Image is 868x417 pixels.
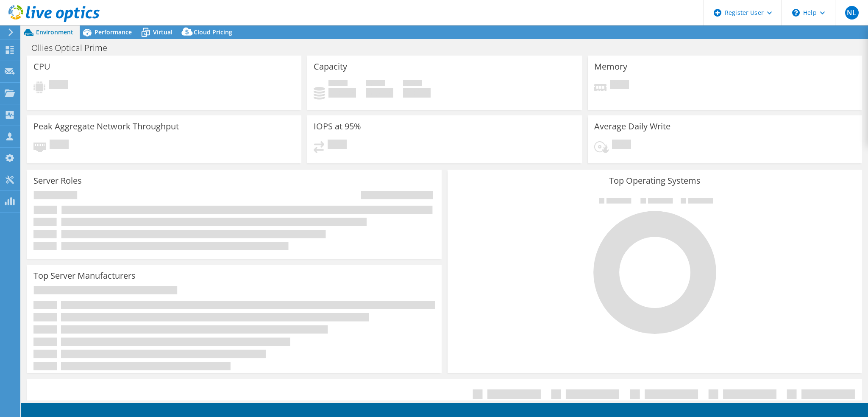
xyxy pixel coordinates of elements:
h3: Average Daily Write [594,122,670,131]
span: Used [328,80,348,88]
span: Free [366,80,385,88]
h1: Ollies Optical Prime [28,43,120,53]
h3: IOPS at 95% [314,122,361,131]
span: Environment [36,28,73,36]
span: Virtual [153,28,172,36]
h3: Capacity [314,62,347,71]
h4: 0 GiB [366,88,393,98]
span: Pending [50,140,69,151]
span: Pending [612,140,631,151]
h4: 0 GiB [328,88,356,98]
h3: Server Roles [33,176,82,185]
span: Pending [328,140,347,151]
h4: 0 GiB [403,88,431,98]
span: Total [403,80,422,88]
h3: CPU [33,62,50,71]
span: Pending [610,80,629,91]
span: Performance [95,28,132,36]
span: Cloud Pricing [194,28,232,36]
svg: \n [792,9,800,17]
h3: Top Operating Systems [454,176,856,185]
span: NL [845,6,859,20]
h3: Top Server Manufacturers [33,271,136,280]
span: Pending [49,80,68,91]
h3: Memory [594,62,627,71]
h3: Peak Aggregate Network Throughput [33,122,179,131]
